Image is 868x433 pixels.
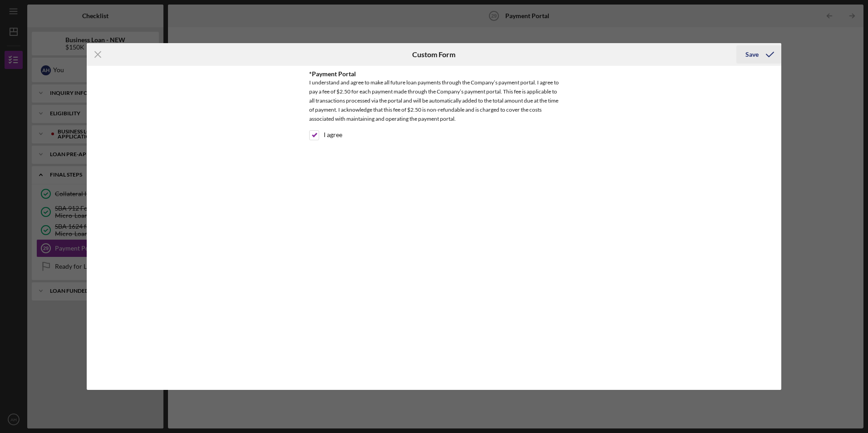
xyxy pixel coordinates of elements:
div: I understand and agree to make all future loan payments through the Company’s payment portal. I a... [309,78,559,126]
h6: Custom Form [412,50,455,59]
div: *Payment Portal [309,70,559,78]
label: I agree [324,131,342,140]
div: Save [745,45,759,64]
button: Save [736,45,781,64]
